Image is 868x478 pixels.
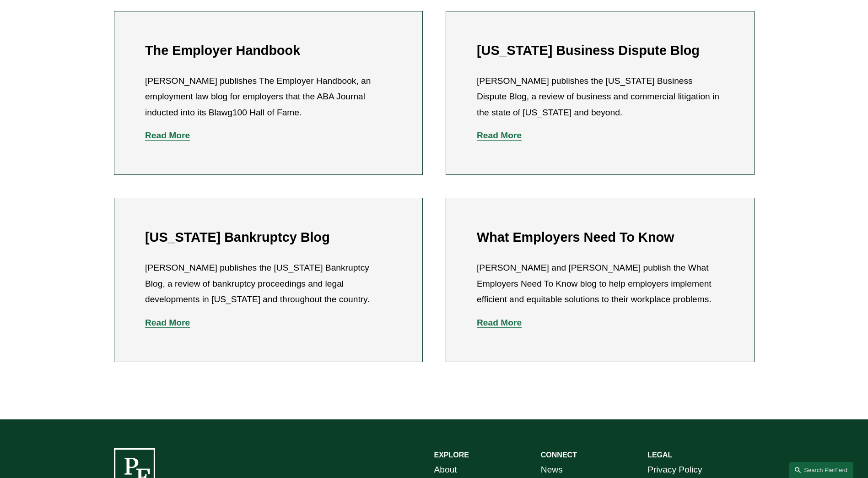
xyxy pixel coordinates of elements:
[145,229,391,245] h2: [US_STATE] Bankruptcy Blog
[477,318,522,327] a: Read More
[647,462,702,478] a: Privacy Policy
[541,462,563,478] a: News
[145,73,391,121] p: [PERSON_NAME] publishes The Employer Handbook, an employment law blog for employers that the ABA ...
[477,73,723,121] p: [PERSON_NAME] publishes the [US_STATE] Business Dispute Blog, a review of business and commercial...
[145,43,391,59] h2: The Employer Handbook
[541,451,577,459] strong: CONNECT
[145,318,190,327] a: Read More
[434,462,457,478] a: About
[434,451,469,459] strong: EXPLORE
[477,229,723,245] h2: What Employers Need To Know
[477,260,723,308] p: [PERSON_NAME] and [PERSON_NAME] publish the What Employers Need To Know blog to help employers im...
[789,462,853,478] a: Search this site
[145,260,391,308] p: [PERSON_NAME] publishes the [US_STATE] Bankruptcy Blog, a review of bankruptcy proceedings and le...
[477,130,522,140] a: Read More
[647,451,672,459] strong: LEGAL
[145,130,190,140] a: Read More
[477,43,723,59] h2: [US_STATE] Business Dispute Blog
